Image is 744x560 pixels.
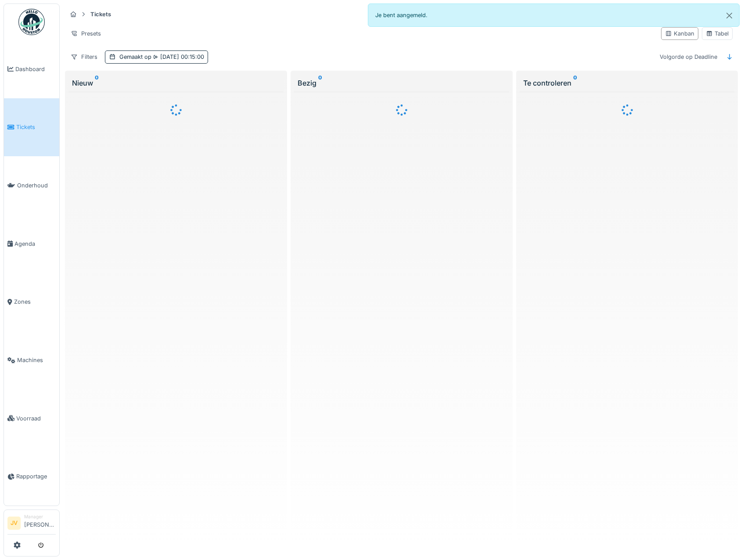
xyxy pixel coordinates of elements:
span: Tickets [16,123,56,131]
div: Presets [67,27,105,40]
sup: 0 [573,78,577,88]
a: Onderhoud [4,156,59,215]
span: Rapportage [16,472,56,481]
a: Agenda [4,215,59,273]
div: Bezig [298,78,506,88]
sup: 0 [318,78,322,88]
strong: Tickets [87,10,115,18]
li: JV [7,517,21,530]
img: Badge_color-CXgf-gQk.svg [18,9,45,35]
span: Dashboard [15,65,56,73]
a: Tickets [4,98,59,157]
div: Nieuw [72,78,280,88]
sup: 0 [95,78,99,88]
span: Machines [17,356,56,364]
li: [PERSON_NAME] [24,513,56,532]
button: Close [719,4,739,27]
div: Filters [67,50,101,63]
a: Voorraad [4,389,59,448]
a: Rapportage [4,448,59,506]
div: Kanban [665,29,694,38]
span: [DATE] 00:15:00 [151,54,204,60]
div: Je bent aangemeld. [368,4,740,27]
span: Agenda [14,240,56,248]
span: Zones [14,298,56,306]
div: Volgorde op Deadline [656,50,721,63]
span: Onderhoud [17,181,56,190]
a: Dashboard [4,40,59,98]
div: Tabel [706,29,729,38]
div: Te controleren [523,78,731,88]
a: JV Manager[PERSON_NAME] [7,513,56,535]
div: Gemaakt op [119,53,204,61]
div: Manager [24,513,56,520]
span: Voorraad [16,414,56,423]
a: Machines [4,331,59,389]
a: Zones [4,273,59,331]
